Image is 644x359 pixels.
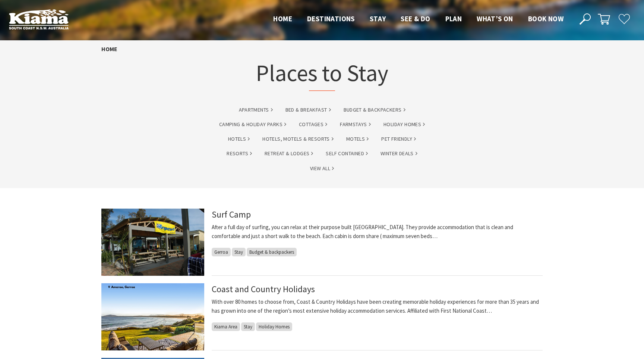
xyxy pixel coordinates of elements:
[212,223,543,241] p: After a full day of surfing, you can relax at their purpose built [GEOGRAPHIC_DATA]. They provide...
[346,135,369,143] a: Motels
[212,297,543,315] p: With over 80 homes to choose from, Coast & Country Holidays have been creating memorable holiday ...
[262,135,334,143] a: Hotels, Motels & Resorts
[228,135,250,143] a: Hotels
[285,106,331,114] a: Bed & Breakfast
[266,13,571,25] nav: Main Menu
[381,135,416,143] a: Pet Friendly
[340,120,371,129] a: Farmstays
[247,248,297,256] span: Budget & backpackers
[9,9,69,29] img: Kiama Logo
[256,322,292,331] span: Holiday Homes
[241,322,255,331] span: Stay
[219,120,286,129] a: Camping & Holiday Parks
[344,106,405,114] a: Budget & backpackers
[212,209,251,220] a: Surf Camp
[273,14,292,23] span: Home
[477,14,513,23] span: What’s On
[310,164,334,173] a: View All
[101,209,204,276] img: Surf Camp Common Area
[265,149,313,158] a: Retreat & Lodges
[239,106,273,114] a: Apartments
[528,14,563,23] span: Book now
[256,58,388,91] h1: Places to Stay
[212,248,231,256] span: Gerroa
[326,149,368,158] a: Self Contained
[232,248,246,256] span: Stay
[381,149,417,158] a: Winter Deals
[445,14,462,23] span: Plan
[212,322,240,331] span: Kiama Area
[383,120,425,129] a: Holiday Homes
[401,14,430,23] span: See & Do
[307,14,355,23] span: Destinations
[212,283,315,295] a: Coast and Country Holidays
[299,120,327,129] a: Cottages
[101,45,117,53] a: Home
[370,14,386,23] span: Stay
[227,149,252,158] a: Resorts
